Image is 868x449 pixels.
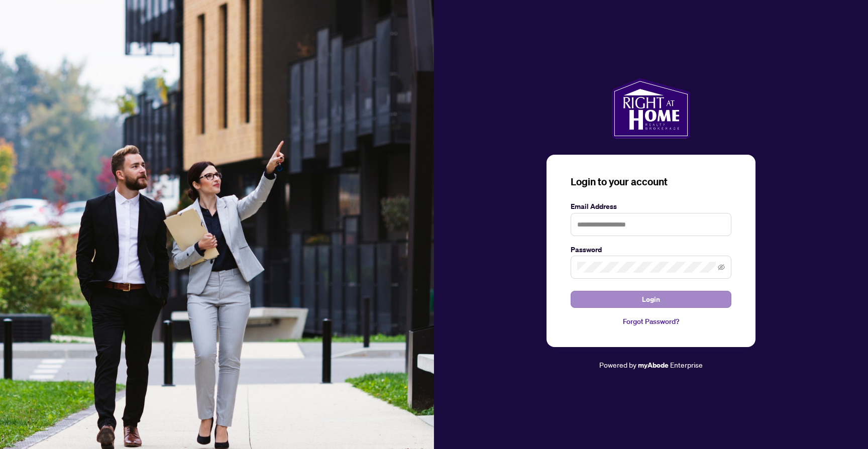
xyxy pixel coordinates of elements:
[670,360,703,369] span: Enterprise
[571,244,731,255] label: Password
[571,291,731,308] button: Login
[718,264,725,271] span: eye-invisible
[599,360,636,369] span: Powered by
[571,201,731,212] label: Email Address
[571,175,731,189] h3: Login to your account
[642,291,660,307] span: Login
[638,360,669,371] a: myAbode
[571,316,731,327] a: Forgot Password?
[612,78,690,139] img: ma-logo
